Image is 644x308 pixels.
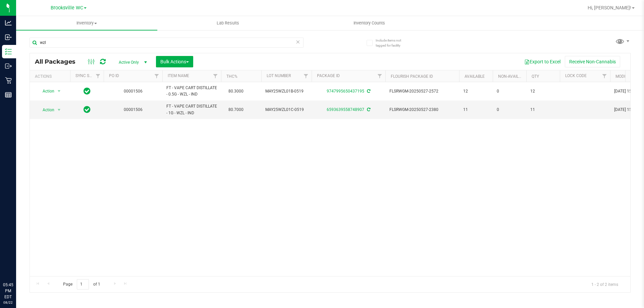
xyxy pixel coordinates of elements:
inline-svg: Outbound [5,63,12,69]
a: THC% [226,74,237,79]
a: 00001506 [124,107,143,112]
span: Include items not tagged for facility [376,38,409,48]
span: Hi, [PERSON_NAME]! [588,5,631,10]
a: Qty [532,74,539,79]
span: Clear [296,38,300,46]
span: In Sync [84,105,91,114]
input: Search Package ID, Item Name, SKU, Lot or Part Number... [30,38,304,48]
p: 05:45 PM EDT [3,282,13,300]
span: Action [37,105,55,115]
span: Sync from Compliance System [366,107,370,112]
input: 1 [77,279,89,290]
a: Flourish Package ID [391,74,433,79]
button: Export to Excel [520,56,565,67]
a: Sync Status [75,73,101,78]
button: Bulk Actions [156,56,193,67]
span: Bulk Actions [160,59,189,64]
span: FLSRWGM-20250527-2380 [389,107,455,113]
span: MAY25WZL01B-0519 [265,88,308,95]
span: 12 [463,88,489,95]
span: Inventory Counts [344,20,394,26]
a: Non-Available [498,74,528,79]
inline-svg: Reports [5,91,12,98]
span: FLSRWGM-20250527-2572 [389,88,455,95]
a: PO ID [109,73,119,78]
inline-svg: Retail [5,77,12,84]
inline-svg: Analytics [5,19,12,26]
a: Filter [599,70,610,82]
span: 1 - 2 of 2 items [586,279,624,289]
a: Filter [374,70,385,82]
a: Filter [301,70,312,82]
a: Filter [93,70,104,82]
span: Inventory [16,20,157,26]
span: FT - VAPE CART DISTILLATE - 0.5G - WZL - IND [166,85,217,98]
span: All Packages [35,58,82,65]
a: Item Name [168,73,189,78]
span: Sync from Compliance System [366,89,370,94]
span: Brooksville WC [51,5,83,11]
span: Page of 1 [57,279,106,290]
span: 12 [530,88,556,95]
button: Receive Non-Cannabis [565,56,620,67]
a: Inventory Counts [299,16,440,30]
span: 0 [497,107,522,113]
a: 6593639558748907 [327,107,364,112]
span: MAY25WZL01C-0519 [265,107,308,113]
span: 0 [497,88,522,95]
iframe: Resource center [7,254,27,274]
span: 80.7000 [225,105,247,115]
span: Action [37,86,55,96]
span: In Sync [84,86,91,96]
inline-svg: Inventory [5,48,12,55]
a: 9747995650437195 [327,89,364,94]
a: Available [465,74,485,79]
a: Package ID [317,73,340,78]
span: select [55,86,63,96]
a: Filter [151,70,162,82]
span: Lab Results [208,20,248,26]
div: Actions [35,74,67,79]
a: Filter [210,70,221,82]
span: FT - VAPE CART DISTILLATE - 1G - WZL - IND [166,103,217,116]
a: Lot Number [267,73,291,78]
a: Lock Code [565,73,587,78]
a: Lab Results [157,16,299,30]
a: Inventory [16,16,157,30]
span: 80.3000 [225,86,247,96]
span: select [55,105,63,115]
span: 11 [530,107,556,113]
span: 11 [463,107,489,113]
a: 00001506 [124,89,143,94]
p: 08/22 [3,300,13,305]
inline-svg: Inbound [5,34,12,41]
